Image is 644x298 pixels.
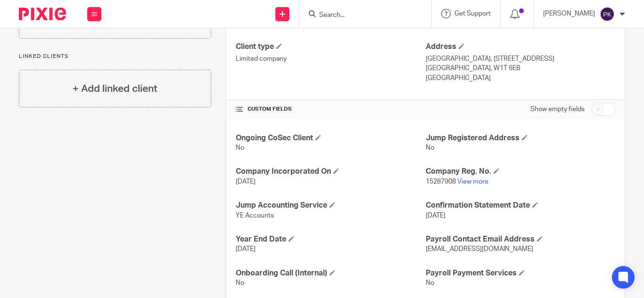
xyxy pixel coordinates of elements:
h4: Client type [236,42,425,52]
h4: CUSTOM FIELDS [236,105,425,113]
span: No [236,145,244,151]
span: YE Accounts [236,212,274,219]
p: [GEOGRAPHIC_DATA] [426,73,615,83]
input: Search [318,11,403,20]
h4: Onboarding Call (Internal) [236,268,425,278]
img: Pixie [19,8,66,20]
span: No [426,145,434,151]
span: No [236,280,244,286]
p: [GEOGRAPHIC_DATA], [STREET_ADDRESS] [426,54,615,64]
span: 15287908 [426,178,456,185]
h4: + Add linked client [73,81,157,96]
span: [DATE] [236,246,256,252]
a: View more [457,178,488,185]
p: Linked clients [19,53,211,60]
label: Show empty fields [530,105,585,114]
span: [DATE] [236,178,256,185]
span: No [426,280,434,286]
p: Limited company [236,54,425,64]
h4: Confirmation Statement Date [426,201,615,210]
h4: Ongoing CoSec Client [236,133,425,143]
span: [DATE] [426,212,446,219]
h4: Address [426,42,615,52]
h4: Payroll Payment Services [426,268,615,278]
h4: Company Incorporated On [236,167,425,177]
h4: Payroll Contact Email Address [426,234,615,244]
img: svg%3E [600,7,615,22]
h4: Jump Accounting Service [236,201,425,210]
p: [PERSON_NAME] [543,9,595,18]
h4: Company Reg. No. [426,167,615,177]
h4: Year End Date [236,234,425,244]
span: [EMAIL_ADDRESS][DOMAIN_NAME] [426,246,533,252]
span: Get Support [454,10,491,17]
h4: Jump Registered Address [426,133,615,143]
p: [GEOGRAPHIC_DATA], W1T 6EB [426,64,615,73]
